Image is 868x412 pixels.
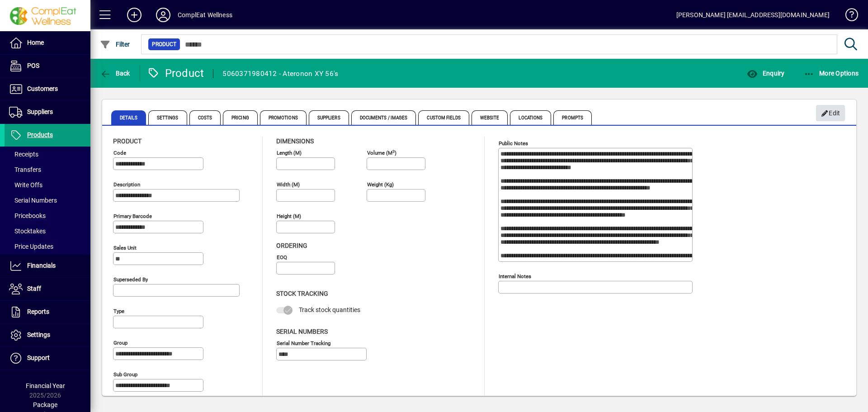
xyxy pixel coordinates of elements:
[9,197,57,204] span: Serial Numbers
[27,308,49,315] span: Reports
[5,239,90,254] a: Price Updates
[113,181,140,188] mat-label: Description
[499,273,531,279] mat-label: Internal Notes
[120,7,149,23] button: Add
[277,254,287,260] mat-label: EOQ
[9,243,53,250] span: Price Updates
[178,8,232,22] div: ComplEat Wellness
[113,245,137,251] mat-label: Sales unit
[113,308,124,314] mat-label: Type
[816,105,845,121] button: Edit
[277,181,300,188] mat-label: Width (m)
[223,110,258,125] span: Pricing
[299,306,360,313] span: Track stock quantities
[5,32,90,54] a: Home
[189,110,221,125] span: Costs
[27,354,50,361] span: Support
[113,150,126,156] mat-label: Code
[9,151,38,158] span: Receipts
[499,140,528,147] mat-label: Public Notes
[27,331,50,338] span: Settings
[98,65,132,81] button: Back
[309,110,349,125] span: Suppliers
[5,193,90,208] a: Serial Numbers
[5,177,90,193] a: Write Offs
[392,149,395,153] sup: 3
[5,147,90,162] a: Receipts
[676,8,830,22] div: [PERSON_NAME] [EMAIL_ADDRESS][DOMAIN_NAME]
[98,36,132,52] button: Filter
[9,227,46,235] span: Stocktakes
[113,340,127,346] mat-label: Group
[5,255,90,277] a: Financials
[113,137,142,145] span: Product
[27,108,53,115] span: Suppliers
[418,110,469,125] span: Custom Fields
[276,328,328,335] span: Serial Numbers
[147,66,204,81] div: Product
[33,401,57,408] span: Package
[27,262,56,269] span: Financials
[90,65,140,81] app-page-header-button: Back
[113,213,152,219] mat-label: Primary barcode
[5,55,90,77] a: POS
[510,110,551,125] span: Locations
[277,340,330,346] mat-label: Serial Number tracking
[367,181,394,188] mat-label: Weight (Kg)
[5,162,90,177] a: Transfers
[472,110,508,125] span: Website
[148,110,187,125] span: Settings
[5,101,90,123] a: Suppliers
[5,278,90,300] a: Staff
[276,137,314,145] span: Dimensions
[5,223,90,239] a: Stocktakes
[149,7,178,23] button: Profile
[27,85,58,92] span: Customers
[276,290,328,297] span: Stock Tracking
[113,276,148,283] mat-label: Superseded by
[5,347,90,369] a: Support
[821,106,840,121] span: Edit
[277,213,301,219] mat-label: Height (m)
[5,208,90,223] a: Pricebooks
[277,150,302,156] mat-label: Length (m)
[276,242,307,249] span: Ordering
[553,110,592,125] span: Prompts
[27,285,41,292] span: Staff
[111,110,146,125] span: Details
[747,70,784,77] span: Enquiry
[802,65,861,81] button: More Options
[222,66,338,81] div: 5060371980412 - Ateronon XY 56's
[26,382,65,389] span: Financial Year
[27,62,39,69] span: POS
[100,70,130,77] span: Back
[367,150,396,156] mat-label: Volume (m )
[27,131,53,138] span: Products
[804,70,859,77] span: More Options
[100,41,130,48] span: Filter
[5,78,90,100] a: Customers
[27,39,44,46] span: Home
[9,181,42,189] span: Write Offs
[9,212,46,219] span: Pricebooks
[152,40,176,49] span: Product
[745,65,787,81] button: Enquiry
[351,110,416,125] span: Documents / Images
[260,110,307,125] span: Promotions
[9,166,41,173] span: Transfers
[113,371,137,378] mat-label: Sub group
[839,2,857,31] a: Knowledge Base
[5,324,90,346] a: Settings
[5,301,90,323] a: Reports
